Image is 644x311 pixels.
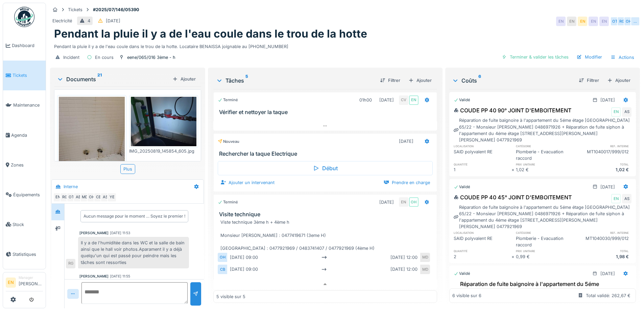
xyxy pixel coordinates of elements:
[586,292,630,299] div: Total validé: 262,67 €
[13,251,43,258] span: Statistiques
[6,275,43,291] a: EN Manager[PERSON_NAME]
[617,17,626,26] div: RG
[66,259,75,268] div: RG
[516,253,574,260] div: 0,99 €
[84,213,185,219] div: Aucun message pour le moment … Soyez le premier !
[218,199,238,205] div: Terminé
[377,76,403,85] div: Filtrer
[589,17,598,26] div: EN
[106,18,120,24] div: [DATE]
[611,194,621,203] div: EN
[607,52,637,62] div: Actions
[14,7,34,27] img: Badge_color-CXgf-gQk.svg
[381,178,433,187] div: Prendre en charge
[11,132,43,138] span: Agenda
[454,230,511,235] h6: localisation
[574,230,631,235] h6: ref. interne
[227,253,420,262] div: [DATE] 09:00 [DATE] 12:00
[67,193,76,202] div: OT
[574,52,605,62] div: Modifier
[3,90,46,120] a: Maintenance
[218,139,239,145] div: Nouveau
[53,193,63,202] div: EN
[516,149,574,161] div: Plomberie - Evacuation raccord
[80,193,90,202] div: MD
[409,95,419,105] div: EN
[452,292,481,299] div: 6 visible sur 6
[218,178,277,187] div: Ajouter un intervenant
[54,41,636,50] div: Pendant la pluie il y a de l'eau coule dans le trou de la hotte. Locataire BENAISSA joignable au ...
[576,76,602,85] div: Filtrer
[516,162,574,166] h6: prix unitaire
[13,72,43,79] span: Tickets
[574,166,631,173] div: 1,02 €
[600,184,615,190] div: [DATE]
[87,193,96,202] div: OH
[19,275,43,290] li: [PERSON_NAME]
[60,193,69,202] div: RG
[454,117,631,143] div: Réparation de fuite baignoire à l'appartement du 5éme étage [GEOGRAPHIC_DATA] 65/22 - Monsieur [P...
[630,17,640,26] div: …
[57,75,170,83] div: Documents
[12,42,43,49] span: Dashboard
[110,274,130,279] div: [DATE] 11:55
[220,219,432,251] div: Viste technique 3ème h + 4ème h Monsieur [PERSON_NAME] : 0477419671 (3eme H) [GEOGRAPHIC_DATA] : ...
[73,193,83,202] div: AB
[624,17,633,26] div: OH
[97,75,102,83] sup: 21
[399,95,408,105] div: CV
[454,235,511,248] div: SAID polyvalent RE
[600,270,615,277] div: [DATE]
[454,106,571,114] div: COUDE PP 40 90° JOINT D'EMBOITEMENT
[379,199,394,205] div: [DATE]
[574,253,631,260] div: 1,98 €
[170,74,198,84] div: Ajouter
[574,144,631,148] h6: ref. interne
[478,76,481,85] sup: 6
[3,180,46,209] a: Équipements
[511,166,516,173] div: ×
[88,18,90,24] div: 4
[68,6,82,13] div: Tickets
[19,275,43,280] div: Manager
[574,149,631,161] div: MT1040017/999/012
[454,249,511,253] h6: quantité
[578,17,587,26] div: EN
[599,17,609,26] div: EN
[610,17,620,26] div: OT
[11,162,43,168] span: Zones
[63,54,79,61] div: Incident
[219,211,434,218] h3: Visite technique
[94,193,103,202] div: CB
[454,149,511,161] div: SAID polyvalent RE
[406,76,434,85] div: Ajouter
[218,97,238,103] div: Terminé
[611,107,621,117] div: EN
[13,102,43,108] span: Maintenance
[54,27,367,40] h1: Pendant la pluie il y a de l'eau coule dans le trou de la hotte
[454,184,470,190] div: Validé
[454,193,572,201] div: COUDE PP 40 45° JOINT D'EMBOITEMENT
[227,265,420,274] div: [DATE] 09:00 [DATE] 12:00
[516,249,574,253] h6: prix unitaire
[52,18,72,24] div: Electricité
[245,76,248,85] sup: 5
[499,52,571,62] div: Terminer & valider les tâches
[218,253,227,262] div: OH
[216,293,245,300] div: 5 visible sur 5
[359,97,372,103] div: 01h00
[574,235,631,248] div: MT1040030/999/012
[3,239,46,269] a: Statistiques
[219,109,434,115] h3: Vérifier et nettoyer la taque
[604,76,633,85] div: Ajouter
[218,265,227,274] div: CB
[127,54,175,61] div: eene/065/016 3ème - h
[516,235,574,248] div: Plomberie - Evacuation raccord
[409,197,419,207] div: OH
[131,97,197,146] img: yrjr8f4dn35bw9dp9l3hhnrj3jb7
[78,237,189,268] div: Il y a de l'humiditée dans les WC et la salle de bain ainsi que le hall voir photos.Aparament il ...
[13,192,43,198] span: Équipements
[622,107,631,117] div: AS
[399,138,413,145] div: [DATE]
[421,265,430,274] div: MD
